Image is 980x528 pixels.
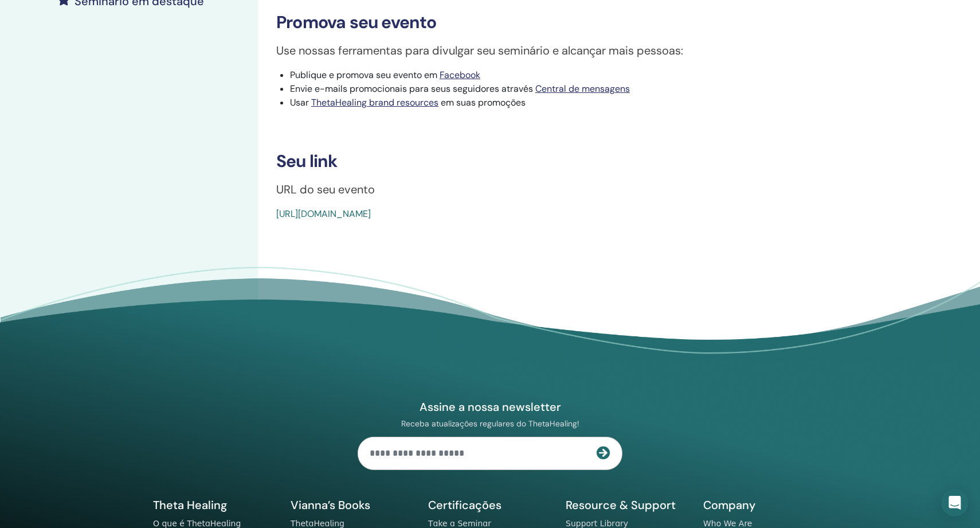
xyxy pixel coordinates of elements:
h5: Resource & Support [566,498,689,513]
a: Central de mensagens [535,83,630,95]
a: ThetaHealing [291,519,344,528]
p: URL do seu evento [276,181,893,198]
a: Support Library [566,519,628,528]
h5: Vianna’s Books [291,498,414,513]
div: Open Intercom Messenger [941,489,969,517]
p: Use nossas ferramentas para divulgar seu seminário e alcançar mais pessoas: [276,42,893,59]
li: Envie e-mails promocionais para seus seguidores através [290,82,893,96]
a: O que é ThetaHealing [153,519,241,528]
li: Usar em suas promoções [290,96,893,110]
li: Publique e promova seu evento em [290,68,893,82]
a: [URL][DOMAIN_NAME] [276,208,371,220]
a: Who We Are [703,519,752,528]
a: Take a Seminar [428,519,491,528]
h5: Certificações [428,498,552,513]
a: Facebook [440,69,480,81]
a: ThetaHealing brand resources [311,96,438,108]
h5: Theta Healing [153,498,277,513]
p: Receba atualizações regulares do ThetaHealing! [358,418,622,429]
h3: Promova seu evento [276,12,893,33]
h4: Assine a nossa newsletter [358,399,622,414]
h5: Company [703,498,827,513]
h3: Seu link [276,151,893,172]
